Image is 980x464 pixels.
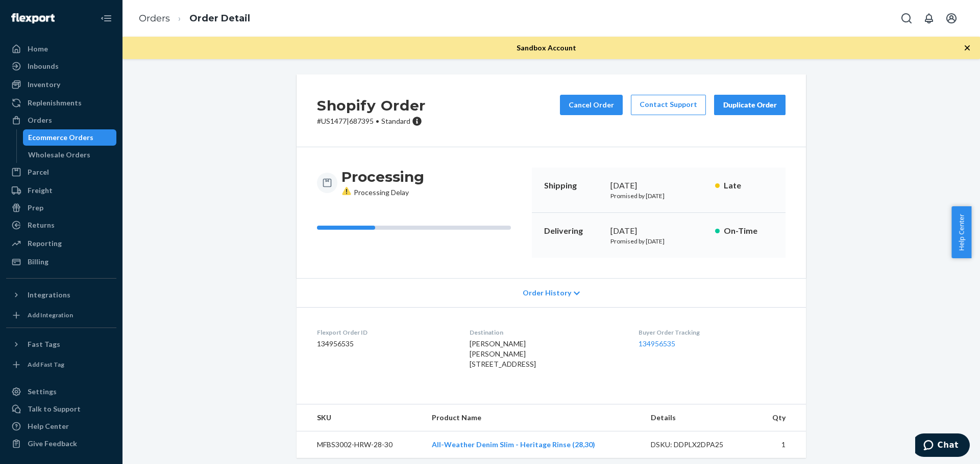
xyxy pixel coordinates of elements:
div: Integrations [28,290,70,300]
div: Add Integration [28,311,73,319]
div: [DATE] [610,180,707,192]
td: 1 [755,431,806,458]
td: MFBS3002-HRW-28-30 [297,431,424,458]
div: Help Center [28,421,69,431]
div: DSKU: DDPLX2DPA25 [651,440,747,450]
th: Qty [755,404,806,431]
a: Reporting [6,235,116,252]
button: Help Center [951,206,971,258]
th: SKU [297,404,424,431]
button: Close Navigation [96,8,116,29]
button: Open notifications [919,8,939,29]
div: Inbounds [28,61,59,71]
span: [PERSON_NAME] [PERSON_NAME] [STREET_ADDRESS] [470,339,536,368]
div: Orders [28,115,52,125]
button: Talk to Support [6,401,116,417]
div: Home [28,44,48,54]
dt: Buyer Order Tracking [639,328,786,337]
button: Open account menu [941,8,962,29]
div: Replenishments [28,98,82,108]
button: Duplicate Order [714,95,786,115]
div: Add Fast Tag [28,360,64,369]
a: Freight [6,182,116,199]
div: Fast Tags [28,339,60,349]
div: Reporting [28,238,62,249]
a: Ecommerce Orders [23,129,117,146]
iframe: Opens a widget where you can chat to one of our agents [915,433,970,459]
a: Replenishments [6,95,116,111]
div: Parcel [28,167,49,177]
p: Shipping [544,180,602,192]
button: Open Search Box [896,8,917,29]
span: Standard [381,117,410,125]
button: Cancel Order [560,95,623,115]
a: Orders [139,13,170,24]
a: Order Detail [189,13,250,24]
th: Product Name [424,404,643,431]
a: Billing [6,254,116,270]
h3: Processing [341,168,424,186]
div: Talk to Support [28,404,81,414]
th: Details [643,404,755,431]
span: • [376,117,379,125]
p: # US1477|687395 [317,116,426,126]
dt: Flexport Order ID [317,328,453,337]
a: Parcel [6,164,116,180]
a: Settings [6,384,116,400]
a: Wholesale Orders [23,147,117,163]
button: Fast Tags [6,336,116,352]
div: [DATE] [610,225,707,237]
img: Flexport logo [11,13,55,23]
p: Promised by [DATE] [610,192,707,200]
a: Help Center [6,418,116,434]
p: Delivering [544,225,602,237]
a: Returns [6,217,116,233]
a: Add Integration [6,307,116,323]
ol: breadcrumbs [131,4,258,34]
div: Prep [28,203,43,213]
a: Orders [6,112,116,128]
div: Wholesale Orders [28,150,90,160]
dd: 134956535 [317,339,453,349]
a: Contact Support [631,95,706,115]
div: Duplicate Order [723,100,777,110]
a: 134956535 [639,339,675,348]
div: Freight [28,185,53,196]
dt: Destination [470,328,622,337]
a: Add Fast Tag [6,357,116,373]
button: Integrations [6,287,116,303]
div: Ecommerce Orders [28,132,93,143]
a: Inventory [6,76,116,93]
div: Billing [28,257,48,267]
a: Inbounds [6,58,116,74]
span: Sandbox Account [517,43,576,52]
span: Processing Delay [341,188,409,197]
p: Promised by [DATE] [610,237,707,245]
p: Late [724,180,773,192]
a: All-Weather Denim Slim - Heritage Rinse (28,30) [432,440,595,449]
h2: Shopify Order [317,95,426,116]
span: Order History [523,288,571,298]
a: Home [6,41,116,57]
div: Give Feedback [28,439,77,449]
div: Inventory [28,79,60,90]
a: Prep [6,200,116,216]
div: Returns [28,220,55,230]
p: On-Time [724,225,773,237]
div: Settings [28,387,57,397]
button: Give Feedback [6,435,116,452]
